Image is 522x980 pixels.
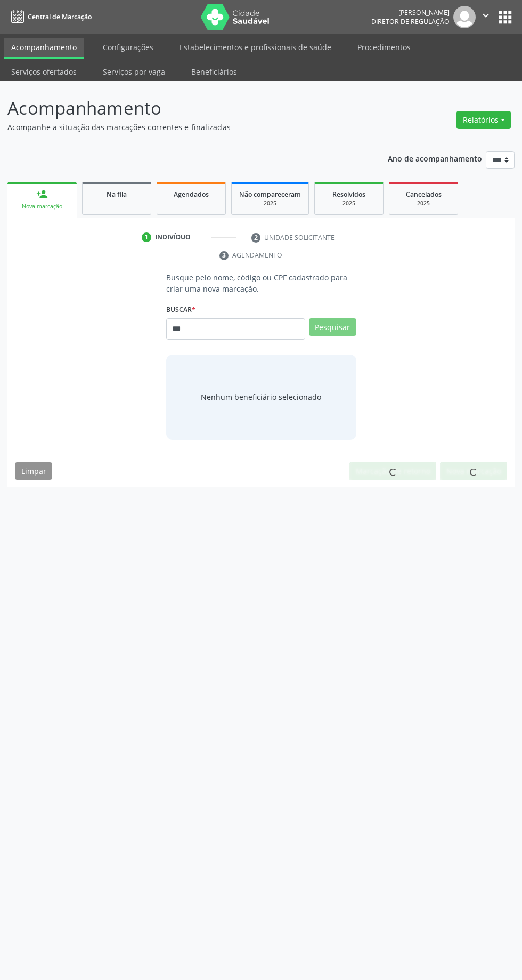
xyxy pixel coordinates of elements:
div: 2025 [397,199,450,207]
i:  [480,10,492,21]
span: Cancelados [406,190,442,199]
span: Nenhum beneficiário selecionado [201,391,321,403]
a: Procedimentos [350,38,418,57]
a: Beneficiários [184,62,244,81]
div: 1 [142,232,151,242]
span: Agendados [174,190,209,199]
p: Busque pelo nome, código ou CPF cadastrado para criar uma nova marcação. [166,272,356,294]
div: Indivíduo [155,232,191,242]
label: Buscar [166,302,195,318]
span: Central de Marcação [28,12,92,21]
a: Configurações [95,38,161,57]
button: Limpar [15,462,52,480]
img: img [453,6,476,28]
span: Não compareceram [239,190,301,199]
div: [PERSON_NAME] [371,8,450,17]
a: Serviços ofertados [4,62,84,81]
span: Na fila [107,190,127,199]
a: Central de Marcação [7,8,92,26]
span: Resolvidos [332,190,365,199]
div: person_add [36,188,48,200]
a: Serviços por vaga [95,62,173,81]
button:  [476,6,496,28]
button: Pesquisar [309,318,356,336]
button: Relatórios [456,111,511,129]
div: Nova marcação [15,203,69,211]
p: Acompanhamento [7,95,362,122]
div: 2025 [322,199,376,207]
div: 2025 [239,199,301,207]
p: Acompanhe a situação das marcações correntes e finalizadas [7,122,362,133]
span: Diretor de regulação [371,17,450,26]
a: Acompanhamento [4,38,84,59]
p: Ano de acompanhamento [388,151,482,165]
button: apps [496,8,515,27]
a: Estabelecimentos e profissionais de saúde [172,38,339,57]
